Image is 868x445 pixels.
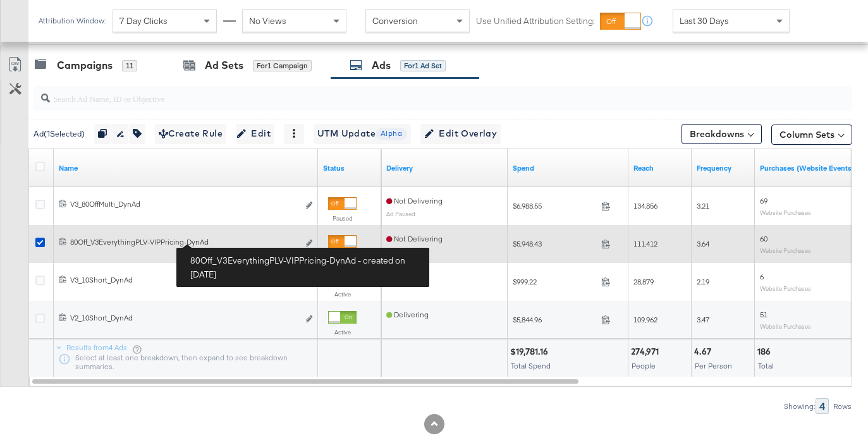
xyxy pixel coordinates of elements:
[155,124,226,144] button: Create Rule
[633,201,657,210] span: 134,856
[682,124,762,144] button: Breakdowns
[372,15,418,27] span: Conversion
[760,284,811,292] sub: Website Purchases
[633,315,657,324] span: 109,962
[323,163,376,173] a: Shows the current state of your Ad.
[631,346,663,358] div: 274,971
[633,163,687,173] a: The number of people your ad was served to.
[240,126,271,142] span: Edit
[833,402,852,411] div: Rows
[513,315,596,324] span: $5,844.96
[694,346,715,358] div: 4.67
[760,234,767,243] span: 60
[249,15,286,27] span: No Views
[513,163,623,173] a: The total amount spent to date.
[816,398,829,414] div: 4
[697,163,750,173] a: The average number of times your ad was served to each person.
[386,248,415,255] sub: Ad Paused
[70,313,298,323] div: V2_10Short_DynAd
[236,124,274,144] button: Edit
[697,239,709,248] span: 3.64
[697,201,709,210] span: 3.21
[513,201,596,210] span: $6,988.55
[760,209,811,216] sub: Website Purchases
[680,15,729,27] span: Last 30 Days
[760,196,767,205] span: 69
[510,346,552,358] div: $19,781.16
[376,128,407,140] span: Alpha
[386,210,415,217] sub: Ad Paused
[760,310,767,319] span: 51
[70,199,298,209] div: V3_80OffMulti_DynAd
[513,239,596,248] span: $5,948.43
[758,361,774,370] span: Total
[70,275,298,285] div: V3_10Short_DynAd
[328,290,357,298] label: Active
[386,310,429,319] span: Delivering
[420,124,501,144] button: Edit Overlay
[697,315,709,324] span: 3.47
[511,361,551,370] span: Total Spend
[476,15,595,27] label: Use Unified Attribution Setting:
[70,237,298,247] div: 80Off_V3EverythingPLV-VIPPricing-DynAd
[122,60,137,71] div: 11
[633,277,654,286] span: 28,879
[697,277,709,286] span: 2.19
[328,328,357,336] label: Active
[513,277,596,286] span: $999.22
[424,126,497,142] span: Edit Overlay
[34,128,85,140] div: Ad ( 1 Selected)
[314,124,411,144] button: UTM UpdateAlpha
[59,163,313,173] a: Ad Name.
[632,361,656,370] span: People
[783,402,816,411] div: Showing:
[386,196,443,205] span: Not Delivering
[159,126,223,142] span: Create Rule
[400,60,446,71] div: for 1 Ad Set
[760,322,811,330] sub: Website Purchases
[372,58,391,73] div: Ads
[50,81,780,106] input: Search Ad Name, ID or Objective
[757,346,774,358] div: 186
[695,361,732,370] span: Per Person
[771,125,852,145] button: Column Sets
[386,234,443,243] span: Not Delivering
[328,214,357,222] label: Paused
[633,239,657,248] span: 111,412
[328,252,357,260] label: Paused
[205,58,243,73] div: Ad Sets
[253,60,312,71] div: for 1 Campaign
[38,16,106,25] div: Attribution Window:
[57,58,113,73] div: Campaigns
[119,15,168,27] span: 7 Day Clicks
[386,272,429,281] span: Delivering
[760,272,764,281] span: 6
[760,247,811,254] sub: Website Purchases
[386,163,503,173] a: Reflects the ability of your Ad to achieve delivery.
[317,126,407,142] span: UTM Update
